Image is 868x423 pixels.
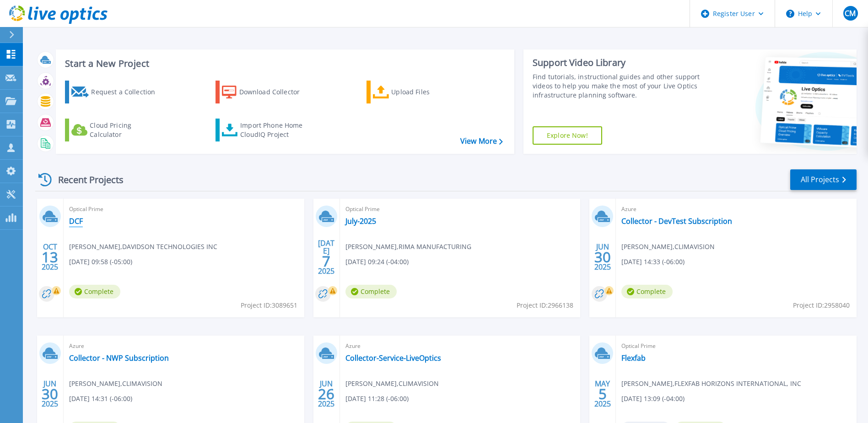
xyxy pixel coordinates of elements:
div: Import Phone Home CloudIQ Project [240,121,312,139]
a: Collector - DevTest Subscription [621,217,732,226]
div: Find tutorials, instructional guides and other support videos to help you make the most of your L... [533,72,702,100]
span: [DATE] 14:33 (-06:00) [621,257,685,267]
div: MAY 2025 [594,377,611,411]
a: Upload Files [367,81,469,103]
span: CM [845,10,856,17]
div: JUN 2025 [41,377,59,411]
span: Azure [345,341,575,351]
div: Request a Collection [91,83,164,101]
span: [DATE] 09:58 (-05:00) [69,257,132,267]
span: [DATE] 09:24 (-04:00) [345,257,409,267]
span: Complete [69,285,120,298]
a: July-2025 [345,217,376,226]
span: [PERSON_NAME] , FLEXFAB HORIZONS INTERNATIONAL, INC [621,379,801,389]
span: 13 [42,253,58,261]
h3: Start a New Project [65,59,502,69]
div: Upload Files [391,83,464,101]
a: Request a Collection [65,81,167,103]
span: Project ID: 2958040 [793,300,850,310]
span: 26 [318,390,334,398]
span: [DATE] 11:28 (-06:00) [345,394,409,404]
span: Project ID: 2966138 [517,300,573,310]
span: [DATE] 14:31 (-06:00) [69,394,132,404]
span: [PERSON_NAME] , CLIMAVISION [69,379,162,389]
span: [PERSON_NAME] , RIMA MANUFACTURING [345,242,471,252]
a: Collector - NWP Subscription [69,353,169,363]
span: [PERSON_NAME] , DAVIDSON TECHNOLOGIES INC [69,242,217,252]
span: Optical Prime [69,204,299,214]
div: Recent Projects [35,168,136,191]
div: Download Collector [239,83,313,101]
div: [DATE] 2025 [318,240,335,274]
span: [DATE] 13:09 (-04:00) [621,394,685,404]
span: 5 [598,390,607,398]
span: Azure [69,341,299,351]
span: Optical Prime [345,204,575,214]
span: Optical Prime [621,341,851,351]
a: Collector-Service-LiveOptics [345,353,441,363]
div: JUN 2025 [594,240,611,274]
div: Cloud Pricing Calculator [90,121,163,139]
span: [PERSON_NAME] , CLIMAVISION [621,242,715,252]
a: Cloud Pricing Calculator [65,119,167,141]
span: Azure [621,204,851,214]
div: Support Video Library [533,57,702,69]
a: All Projects [790,169,857,190]
div: OCT 2025 [41,240,59,274]
span: Complete [621,285,673,298]
span: 30 [594,253,611,261]
a: DCF [69,217,83,226]
span: Complete [345,285,397,298]
a: Flexfab [621,353,646,363]
a: Explore Now! [533,126,602,145]
span: [PERSON_NAME] , CLIMAVISION [345,379,439,389]
span: 30 [42,390,58,398]
span: Project ID: 3089651 [241,300,297,310]
a: View More [460,137,503,146]
span: 7 [322,257,330,265]
a: Download Collector [216,81,318,103]
div: JUN 2025 [318,377,335,411]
